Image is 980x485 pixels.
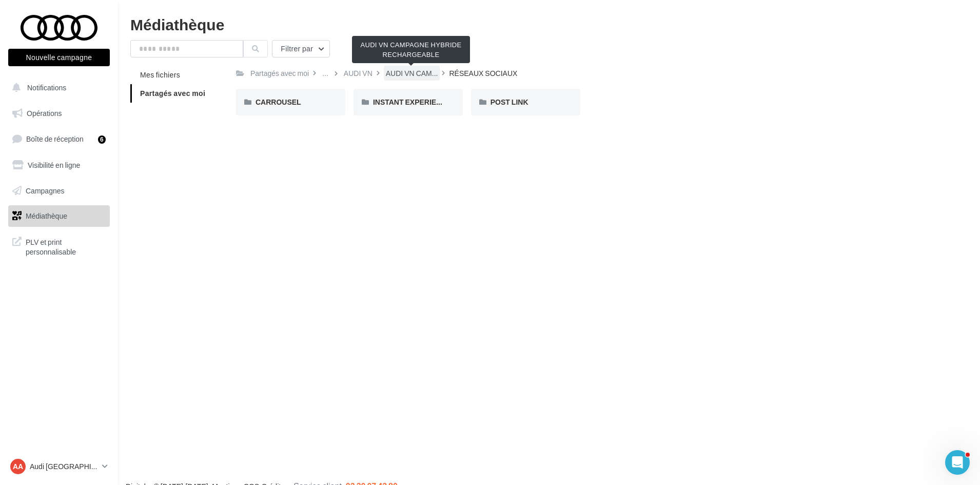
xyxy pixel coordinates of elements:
[6,231,112,261] a: PLV et print personnalisable
[6,154,112,176] a: Visibilité en ligne
[27,109,62,118] span: Opérations
[6,205,112,227] a: Médiathèque
[320,66,330,81] div: ...
[250,68,309,79] div: Partagés avec moi
[130,16,968,32] div: Médiathèque
[344,68,373,79] div: AUDI VN
[30,461,98,472] p: Audi [GEOGRAPHIC_DATA]
[26,186,65,195] span: Campagnes
[98,135,106,144] div: 6
[256,98,301,106] span: CARROUSEL
[140,89,205,98] span: Partagés avec moi
[491,98,528,106] span: POST LINK
[8,49,110,66] button: Nouvelle campagne
[13,461,23,472] span: AA
[6,128,112,150] a: Boîte de réception6
[27,83,66,92] span: Notifications
[449,68,517,79] div: RÉSEAUX SOCIAUX
[352,36,470,63] div: AUDI VN CAMPAGNE HYBRIDE RECHARGEABLE
[6,77,108,99] button: Notifications
[6,103,112,124] a: Opérations
[26,235,106,257] span: PLV et print personnalisable
[26,211,67,220] span: Médiathèque
[386,68,438,79] span: AUDI VN CAM...
[945,450,970,475] iframe: Intercom live chat
[6,180,112,202] a: Campagnes
[373,98,452,106] span: INSTANT EXPERIENCE
[140,70,180,79] span: Mes fichiers
[28,161,80,169] span: Visibilité en ligne
[272,40,330,57] button: Filtrer par
[26,134,84,143] span: Boîte de réception
[8,457,110,476] a: AA Audi [GEOGRAPHIC_DATA]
